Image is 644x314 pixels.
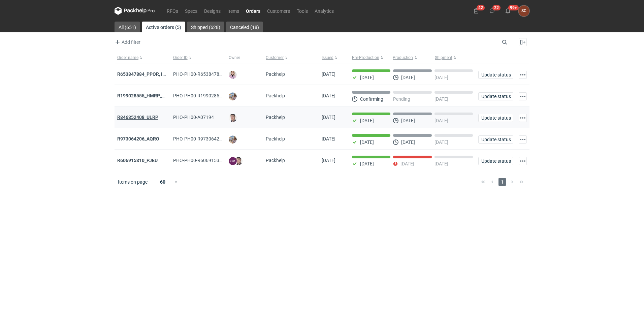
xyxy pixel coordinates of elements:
span: Update status [481,137,510,142]
button: 99+ [503,5,513,16]
a: Items [224,7,243,15]
img: Michał Palasek [229,92,237,100]
span: Items on page [118,179,148,185]
p: [DATE] [434,161,448,166]
input: Search [501,38,522,46]
a: R846352408_ULRP [117,115,158,120]
figcaption: SM [229,157,237,165]
a: Orders [243,7,264,15]
button: Order name [115,52,170,63]
span: Update status [481,116,510,120]
p: [DATE] [434,75,448,80]
span: PHO-PH00-R973064206_AQRO [173,136,239,142]
p: [DATE] [360,118,374,123]
a: Tools [293,7,311,15]
p: [DATE] [360,161,374,166]
span: Pre-Production [352,55,379,60]
span: 03/09/2025 [322,136,335,142]
button: Actions [519,71,527,79]
a: Active orders (5) [142,22,185,32]
span: Production [393,55,413,60]
p: [DATE] [434,96,448,102]
img: Klaudia Wiśniewska [229,71,237,79]
button: Update status [478,114,513,122]
p: [DATE] [401,139,415,145]
img: Maciej Sikora [234,157,243,165]
button: 22 [487,5,497,16]
span: 11/09/2025 [322,71,335,77]
button: Update status [478,71,513,79]
span: Owner [229,55,240,60]
button: Shipment [433,52,476,63]
a: R199028555_HMRP_BKJH_VHKJ_ZOBC [117,93,203,98]
span: PHO-PH00-A07194 [173,115,214,120]
button: Issued [319,52,349,63]
button: Actions [519,92,527,100]
span: 21/08/2025 [322,158,335,163]
span: Add filter [114,38,140,46]
a: All (651) [115,22,140,32]
img: Maciej Sikora [229,114,237,122]
p: [DATE] [434,139,448,145]
button: Production [391,52,433,63]
span: Packhelp [266,158,285,163]
span: Packhelp [266,136,285,142]
span: 10/09/2025 [322,93,335,98]
button: Customer [263,52,319,63]
div: Sylwia Cichórz [518,5,529,17]
button: Update status [478,92,513,100]
span: 1 [498,178,506,186]
span: Order name [117,55,138,60]
a: Designs [201,7,224,15]
button: Update status [478,135,513,144]
p: [DATE] [434,118,448,123]
svg: Packhelp Pro [115,7,155,15]
button: Add filter [113,38,141,46]
span: 08/09/2025 [322,115,335,120]
span: Issued [322,55,333,60]
span: Packhelp [266,71,285,77]
p: [DATE] [400,161,414,166]
span: Update status [481,94,510,99]
a: Customers [264,7,293,15]
button: Actions [519,157,527,165]
button: Order ID [170,52,226,63]
div: 60 [152,177,174,187]
a: R606915310_PJEU [117,158,158,163]
span: Update status [481,159,510,163]
span: PHO-PH00-R199028555_HMRP_BKJH_VHKJ_ZOBC [173,93,283,98]
a: R653847884_PPOR, IDRT, RRRT [117,71,185,77]
button: 42 [471,5,482,16]
p: [DATE] [401,75,415,80]
a: Specs [182,7,201,15]
p: Confirming [360,96,383,102]
span: Packhelp [266,115,285,120]
p: [DATE] [401,118,415,123]
span: Packhelp [266,93,285,98]
span: Customer [266,55,284,60]
button: Pre-Production [349,52,391,63]
a: Shipped (628) [187,22,224,32]
a: R973064206_AQRO [117,136,159,142]
p: Pending [393,96,410,102]
span: Shipment [435,55,452,60]
button: Update status [478,157,513,165]
span: PHO-PH00-R606915310_PJEU [173,158,238,163]
button: SC [518,5,529,17]
button: Actions [519,135,527,144]
p: [DATE] [360,139,374,145]
p: [DATE] [360,75,374,80]
span: Order ID [173,55,188,60]
button: Actions [519,114,527,122]
a: Canceled (18) [226,22,263,32]
a: RFQs [163,7,182,15]
span: Update status [481,72,510,77]
a: Analytics [311,7,337,15]
span: PHO-PH00-R653847884_PPOR,-IDRT,-RRRT [173,71,265,77]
